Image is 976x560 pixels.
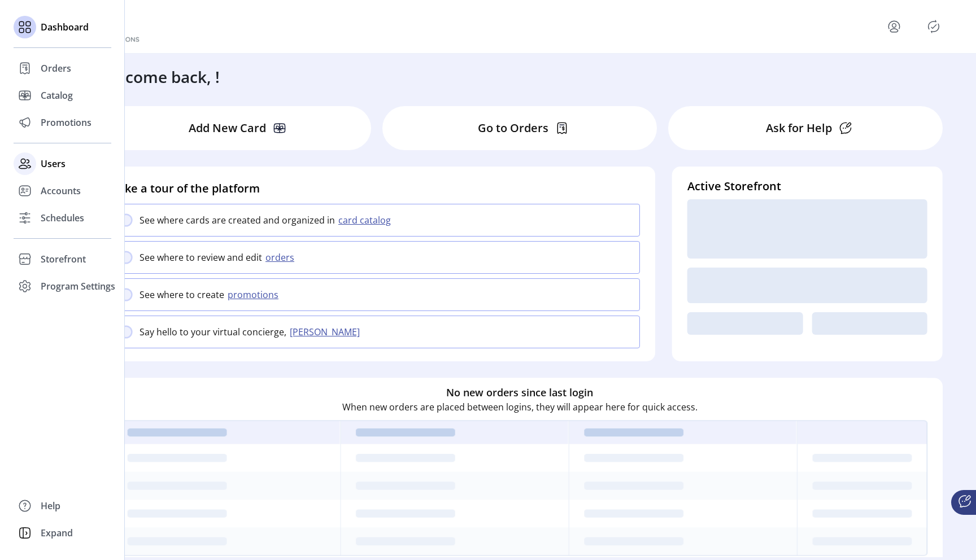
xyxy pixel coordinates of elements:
button: promotions [224,288,285,301]
p: See where to review and edit [140,251,262,264]
span: Accounts [41,184,81,198]
p: Go to Orders [478,120,548,137]
span: Storefront [41,252,86,266]
p: See where to create [140,288,224,301]
p: Add New Card [189,120,266,137]
button: [PERSON_NAME] [286,325,367,339]
span: Dashboard [41,20,89,34]
button: orders [262,251,301,264]
button: menu [885,17,903,36]
span: Promotions [41,116,91,129]
button: card catalog [335,213,398,227]
h3: Welcome back, ! [97,65,220,89]
h4: Active Storefront [687,178,927,195]
p: See where cards are created and organized in [140,213,335,227]
span: Program Settings [41,279,115,293]
span: Users [41,157,66,170]
span: Schedules [41,211,84,225]
span: Orders [41,62,71,75]
p: Ask for Help [766,120,832,137]
span: Help [41,499,60,513]
span: Expand [41,526,73,540]
h6: No new orders since last login [446,385,593,400]
button: Publisher Panel [925,17,943,36]
p: Say hello to your virtual concierge, [140,325,286,339]
h4: Take a tour of the platform [112,180,640,197]
span: Catalog [41,89,73,102]
p: When new orders are placed between logins, they will appear here for quick access. [342,400,698,414]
